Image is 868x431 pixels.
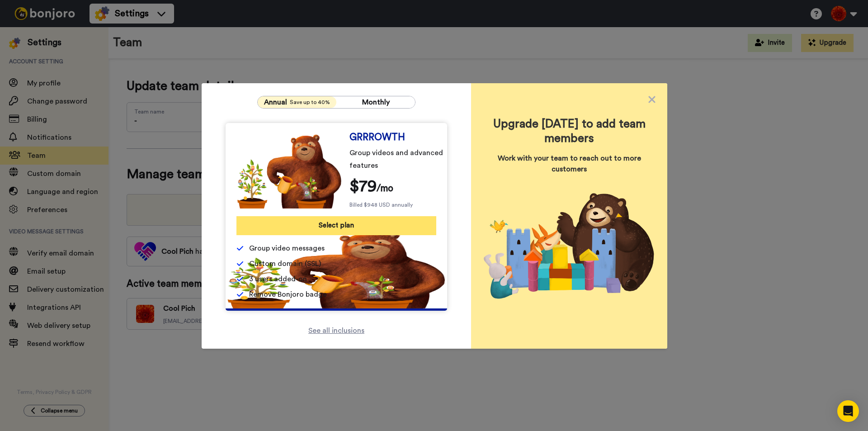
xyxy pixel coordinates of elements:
span: Monthly [362,99,390,106]
span: Group videos and advanced features [349,147,450,172]
span: GRRROWTH [349,134,405,141]
button: Select plan [236,216,436,235]
span: $ 79 [349,178,377,194]
span: /mo [377,184,393,193]
img: Upgrade today to add team members [480,182,658,315]
span: See all inclusions [308,327,364,334]
span: Annual [264,97,287,108]
span: Upgrade [DATE] to add team members [480,117,658,146]
img: edd2fd70e3428fe950fd299a7ba1283f.png [236,134,342,208]
span: Custom domain (SSL) [249,258,321,269]
span: Save up to 40% [290,99,330,106]
span: Work with your team to reach out to more customers [480,153,658,175]
span: Group video messages [249,243,325,254]
span: Remove Bonjoro badge [249,289,327,300]
span: 3 users added-on [249,274,307,284]
span: Billed $948 USD annually [349,201,413,208]
div: Open Intercom Messenger [837,400,859,422]
a: See all inclusions [308,325,364,336]
button: AnnualSave up to 40% [258,96,336,108]
button: Monthly [336,96,415,108]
